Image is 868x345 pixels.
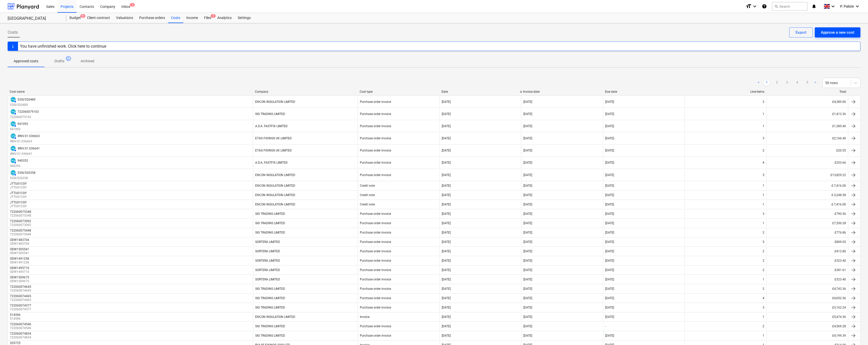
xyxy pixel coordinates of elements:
div: [DATE] [442,315,451,319]
div: ODW1509675 [10,276,29,279]
i: notifications [811,3,817,9]
div: £776.86 [766,228,848,237]
div: [DATE] [605,112,614,116]
div: Settings [235,13,254,23]
div: [DATE] [442,296,451,300]
div: 722060074645 [10,285,31,289]
img: xero.svg [11,121,16,126]
div: [DATE] [523,250,532,253]
span: 2 [211,14,216,18]
p: 722060074377 [10,307,32,312]
div: [DATE] [605,240,614,244]
div: Credit note [360,184,375,187]
div: [DATE] [523,259,532,262]
div: Purchase order invoice [360,278,391,281]
div: Export [796,29,806,36]
div: 2 [763,259,764,262]
div: [DATE] [523,203,532,206]
div: SORTERA LIMITED [255,278,280,281]
div: [DATE] [442,184,451,187]
div: Due date [605,90,683,93]
div: Purchase order invoice [360,306,391,309]
a: Page 1 is your current page [764,80,770,86]
div: SIG TRADING LIMITED [255,287,285,291]
div: Purchase order invoice [360,149,391,152]
div: [DATE] [442,112,451,116]
img: xero.svg [11,109,16,114]
a: Client contract [84,13,113,23]
div: Purchase order invoice [360,287,391,291]
div: [DATE] [605,334,614,337]
img: xero.svg [11,133,16,139]
div: [DATE] [605,221,614,225]
div: Line-items [687,90,765,93]
div: 1 [763,203,764,206]
div: 2 [763,287,764,291]
div: [DATE] [442,137,451,140]
span: 9+ [80,14,85,18]
p: Archived [81,59,94,64]
div: [DATE] [523,221,532,225]
div: 1 [763,184,764,187]
a: Income [183,13,201,23]
div: ODW1483704 [10,238,29,242]
div: £-3,248.58 [766,191,848,199]
div: SORTERA LIMITED [255,240,280,244]
div: [DATE] [523,112,532,116]
div: 722060074465 [10,294,31,298]
div: [DATE] [605,278,614,281]
div: 5 [763,173,764,177]
div: ENCON INSULATION LIMITED [255,100,295,104]
p: 722060073092 [10,223,32,227]
div: A.D.A. FASTFIX LIMITED [255,124,288,128]
div: Budget [66,13,84,23]
div: 3 [763,306,764,309]
div: £790.56 [766,210,848,218]
div: [DATE] [442,221,451,225]
p: #INV.01.036663 [10,139,40,144]
div: Purchase order invoice [360,240,391,244]
div: Invoice [360,315,370,319]
div: 1 [763,278,764,281]
div: [DATE] [605,306,614,309]
div: £20.55 [766,145,848,156]
div: £2,166.40 [766,133,848,144]
i: keyboard_arrow_down [830,3,836,9]
div: Purchase order invoice [360,296,391,300]
div: [DATE] [442,287,451,291]
div: [DATE] [605,268,614,272]
img: xero.svg [11,158,16,163]
div: Purchase order invoice [360,259,391,262]
a: Page 2 [774,80,780,86]
div: Date [441,90,519,93]
p: 940352 [10,164,28,168]
div: [DATE] [605,231,614,234]
span: 2 [130,3,135,7]
div: [DATE] [442,231,451,234]
div: [DATE] [442,250,451,253]
div: [DATE] [442,259,451,262]
p: 722060074546 [10,326,32,330]
div: Cost name [10,90,251,93]
div: You have unfinished work. Click here to continue [20,44,106,49]
div: SIG TRADING LIMITED [255,334,285,337]
div: 1 [763,334,764,337]
div: SIG TRADING LIMITED [255,221,285,225]
div: 53SI/520358 [17,171,35,175]
button: Export [789,27,813,37]
div: SIG TRADING LIMITED [255,296,285,300]
div: A.D.A. FASTFIX LIMITED [255,161,288,164]
div: [DATE] [523,296,532,300]
p: 722060074645 [10,289,32,293]
div: [DATE] [605,259,614,262]
div: Purchase order invoice [360,161,391,164]
div: [DATE] [605,173,614,177]
p: Approved costs [14,59,38,64]
img: xero.svg [11,146,16,151]
div: [DATE] [442,193,451,197]
div: 941092 [17,122,28,126]
div: JTTU01CGY [10,201,27,204]
div: £4,052.56 [766,294,848,302]
div: Invoice has been synced with Xero and its status is currently AUTHORISED [10,145,16,152]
